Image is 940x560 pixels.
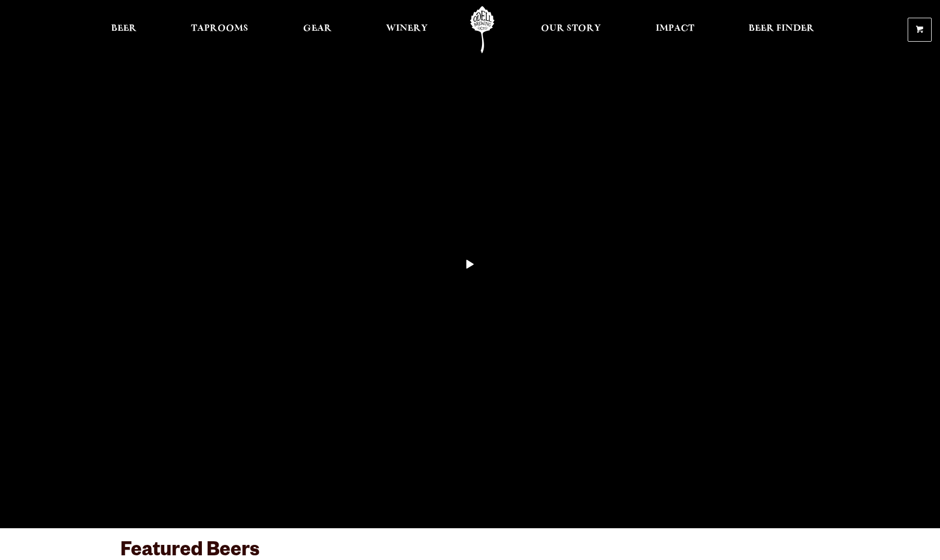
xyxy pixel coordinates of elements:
a: Odell Home [463,6,502,53]
span: Gear [303,24,332,33]
a: Impact [649,6,701,53]
a: Our Story [534,6,608,53]
a: Gear [296,6,339,53]
span: Beer [111,24,137,33]
a: Taprooms [184,6,255,53]
a: Beer Finder [742,6,821,53]
span: Beer Finder [749,24,814,33]
a: Winery [379,6,435,53]
a: Beer [104,6,143,53]
span: Impact [656,24,694,33]
span: Winery [386,24,428,33]
span: Taprooms [191,24,248,33]
span: Our Story [541,24,601,33]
